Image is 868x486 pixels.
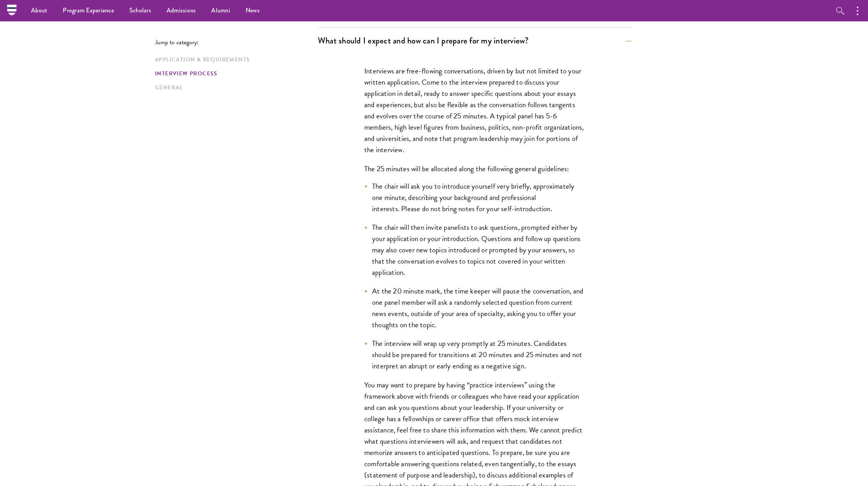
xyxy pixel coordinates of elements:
li: The chair will then invite panelists to ask questions, prompted either by your application or you... [364,222,585,278]
p: Jump to category: [155,39,318,46]
a: Application & Requirements [155,56,313,64]
li: At the 20 minute mark, the time keeper will pause the conversation, and one panel member will ask... [364,285,585,330]
li: The chair will ask you to introduce yourself very briefly, approximately one minute, describing y... [364,181,585,214]
a: Interview Process [155,69,313,78]
a: General [155,83,313,92]
p: Interviews are free-flowing conversations, driven by but not limited to your written application.... [364,65,585,156]
button: What should I expect and how can I prepare for my interview? [318,32,632,49]
li: The interview will wrap up very promptly at 25 minutes. Candidates should be prepared for transit... [364,338,585,371]
p: The 25 minutes will be allocated along the following general guidelines: [364,163,585,174]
